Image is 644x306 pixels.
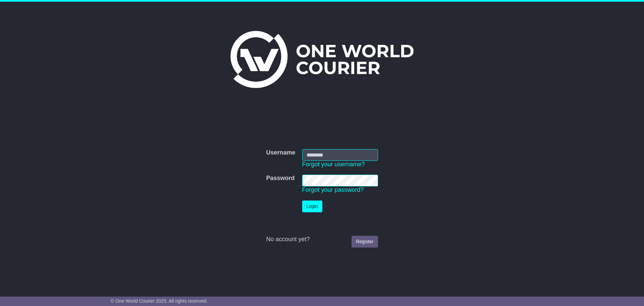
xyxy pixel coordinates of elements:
img: One World [230,31,414,88]
a: Forgot your username? [302,161,365,168]
label: Password [266,175,294,182]
a: Register [352,236,378,248]
button: Login [302,201,322,212]
a: Forgot your password? [302,186,364,193]
div: No account yet? [266,236,378,243]
label: Username [266,149,295,157]
span: © One World Courier 2025. All rights reserved. [111,298,208,304]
